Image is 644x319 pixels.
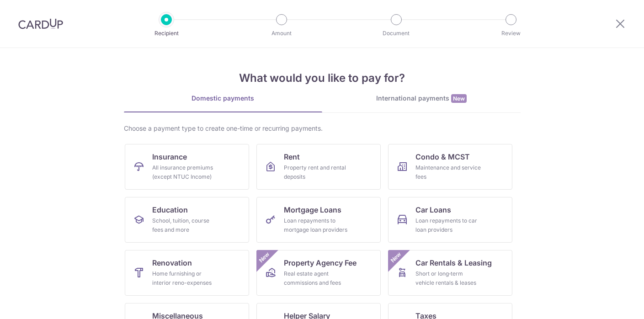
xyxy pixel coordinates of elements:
[248,29,315,38] p: Amount
[18,18,63,29] img: CardUp
[256,197,381,243] a: Mortgage LoansLoan repayments to mortgage loan providers
[415,257,492,268] span: Car Rentals & Leasing
[256,144,381,190] a: RentProperty rent and rental deposits
[125,250,249,296] a: RenovationHome furnishing or interior reno-expenses
[451,94,467,103] span: New
[388,197,512,243] a: Car LoansLoan repayments to car loan providers
[124,124,521,133] div: Choose a payment type to create one-time or recurring payments.
[152,216,218,234] div: School, tuition, course fees and more
[124,70,521,86] h4: What would you like to pay for?
[415,269,481,287] div: Short or long‑term vehicle rentals & leases
[124,94,322,103] div: Domestic payments
[256,250,271,265] span: New
[152,269,218,287] div: Home furnishing or interior reno-expenses
[152,163,218,181] div: All insurance premiums (except NTUC Income)
[477,29,545,38] p: Review
[415,163,481,181] div: Maintenance and service fees
[284,151,300,162] span: Rent
[125,197,249,243] a: EducationSchool, tuition, course fees and more
[133,29,200,38] p: Recipient
[152,257,192,268] span: Renovation
[322,94,521,103] div: International payments
[388,250,403,265] span: New
[284,269,350,287] div: Real estate agent commissions and fees
[256,250,381,296] a: Property Agency FeeReal estate agent commissions and feesNew
[415,216,481,234] div: Loan repayments to car loan providers
[125,144,249,190] a: InsuranceAll insurance premiums (except NTUC Income)
[284,204,341,215] span: Mortgage Loans
[284,163,350,181] div: Property rent and rental deposits
[152,204,188,215] span: Education
[415,204,451,215] span: Car Loans
[362,29,430,38] p: Document
[284,216,350,234] div: Loan repayments to mortgage loan providers
[388,144,512,190] a: Condo & MCSTMaintenance and service fees
[152,151,187,162] span: Insurance
[388,250,512,296] a: Car Rentals & LeasingShort or long‑term vehicle rentals & leasesNew
[415,151,470,162] span: Condo & MCST
[284,257,357,268] span: Property Agency Fee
